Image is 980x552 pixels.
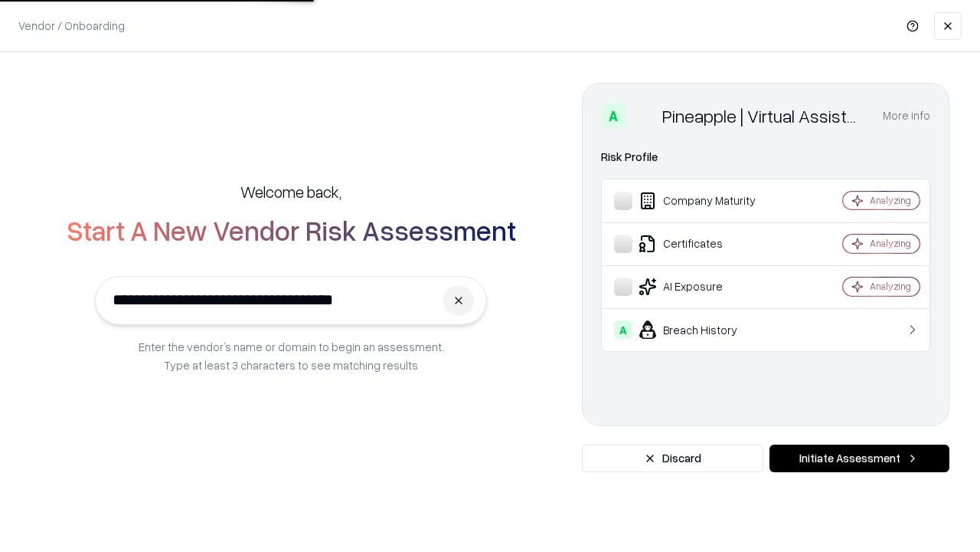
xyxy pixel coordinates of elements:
[614,278,797,296] div: AI Exposure
[614,192,797,210] div: Company Maturity
[614,235,797,253] div: Certificates
[870,194,911,207] div: Analyzing
[632,103,656,128] img: Pineapple | Virtual Assistant Agency
[240,181,341,202] h5: Welcome back,
[769,445,949,472] button: Initiate Assessment
[614,320,632,339] div: A
[601,103,626,128] div: A
[883,102,930,130] button: More info
[582,445,763,472] button: Discard
[18,18,125,34] p: Vendor / Onboarding
[139,337,444,374] p: Enter the vendor’s name or domain to begin an assessment. Type at least 3 characters to see match...
[870,280,911,293] div: Analyzing
[67,215,516,245] h2: Start A New Vendor Risk Assessment
[662,103,864,128] div: Pineapple | Virtual Assistant Agency
[601,148,930,166] div: Risk Profile
[870,237,911,250] div: Analyzing
[614,320,797,339] div: Breach History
